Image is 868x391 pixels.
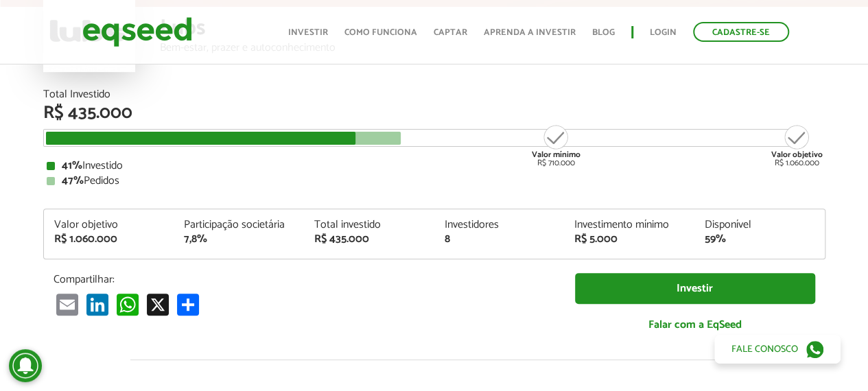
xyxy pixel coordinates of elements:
[575,273,815,304] a: Investir
[54,220,164,230] div: Valor objetivo
[650,28,677,37] a: Login
[771,148,823,161] strong: Valor objetivo
[434,28,467,37] a: Captar
[174,293,202,316] a: Compartilhar
[288,28,328,37] a: Investir
[62,156,82,175] strong: 41%
[444,234,554,245] div: 8
[82,14,192,50] img: EqSeed
[43,89,825,100] div: Total Investido
[574,234,684,245] div: R$ 5.000
[314,234,424,245] div: R$ 435.000
[574,220,684,230] div: Investimento mínimo
[532,148,580,161] strong: Valor mínimo
[344,28,417,37] a: Como funciona
[47,161,822,171] div: Investido
[705,220,814,230] div: Disponível
[314,220,424,230] div: Total investido
[54,293,81,316] a: Email
[184,234,294,245] div: 7,8%
[771,123,823,167] div: R$ 1.060.000
[54,273,554,286] p: Compartilhar:
[144,293,172,316] a: X
[84,293,111,316] a: LinkedIn
[444,220,554,230] div: Investidores
[184,220,294,230] div: Participação societária
[54,234,164,245] div: R$ 1.060.000
[714,335,841,364] a: Fale conosco
[592,28,615,37] a: Blog
[43,104,825,122] div: R$ 435.000
[62,171,84,190] strong: 47%
[575,311,815,339] a: Falar com a EqSeed
[705,234,814,245] div: 59%
[114,293,141,316] a: WhatsApp
[530,123,582,167] div: R$ 710.000
[484,28,576,37] a: Aprenda a investir
[47,176,822,187] div: Pedidos
[693,22,789,42] a: Cadastre-se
